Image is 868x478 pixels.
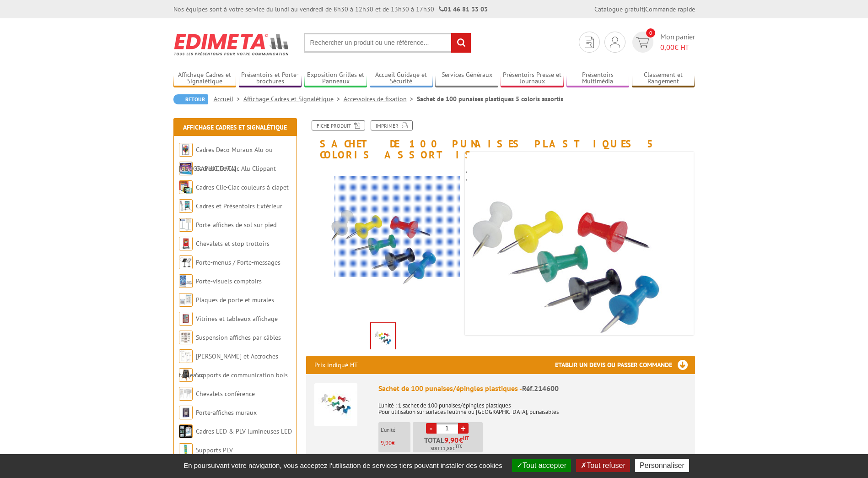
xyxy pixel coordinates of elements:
a: Accessoires de fixation [344,95,417,103]
img: Cimaises et Accroches tableaux [179,349,193,363]
img: Suspension affiches par câbles [179,331,193,344]
a: Supports de communication bois [196,371,288,379]
div: | [594,5,695,14]
button: Tout refuser [576,459,630,472]
strong: 01 46 81 33 03 [439,5,488,13]
a: Porte-affiches de sol sur pied [196,221,276,229]
a: Cadres LED & PLV lumineuses LED [196,427,292,435]
a: Porte-visuels comptoirs [196,277,262,285]
img: Edimeta [173,27,290,61]
a: Retour [173,94,208,104]
a: - [426,423,437,434]
a: Accueil [214,95,243,103]
span: Soit € [431,445,462,452]
a: Affichage Cadres et Signalétique [173,71,237,86]
sup: HT [463,435,469,441]
a: Supports PLV [196,446,233,454]
button: Tout accepter [512,459,571,472]
button: Personnaliser (fenêtre modale) [635,459,689,472]
span: € [459,436,463,444]
input: rechercher [451,33,471,53]
a: Vitrines et tableaux affichage [196,315,278,323]
span: 0,00 [660,43,674,52]
img: Cadres Deco Muraux Alu ou Bois [179,143,193,157]
p: Total [415,436,483,452]
a: [PERSON_NAME] et Accroches tableaux [179,352,278,379]
img: Porte-menus / Porte-messages [179,255,193,269]
a: Catalogue gratuit [594,5,644,13]
img: Plaques de porte et murales [179,293,193,307]
img: accessoires_de_fixation_214600.jpg [427,121,702,396]
a: Cadres Deco Muraux Alu ou [GEOGRAPHIC_DATA] [179,146,273,173]
h3: Etablir un devis ou passer commande [555,356,695,374]
span: Réf.214600 [522,384,559,393]
div: Sachet de 100 punaises/épingles plastiques - [378,383,687,394]
span: € HT [660,42,695,53]
img: Cadres LED & PLV lumineuses LED [179,424,193,438]
a: Imprimer [371,120,413,130]
a: Cadres Clic-Clac Alu Clippant [196,164,276,173]
img: Porte-affiches muraux [179,406,193,419]
div: Nos équipes sont à votre service du lundi au vendredi de 8h30 à 12h30 et de 13h30 à 17h30 [173,5,488,14]
h1: Sachet de 100 punaises plastiques 5 coloris assortis [299,120,702,160]
a: Présentoirs et Porte-brochures [239,71,302,86]
a: Porte-menus / Porte-messages [196,258,280,266]
a: Plaques de porte et murales [196,296,274,304]
a: Cadres Clic-Clac couleurs à clapet [196,183,289,191]
a: Commande rapide [645,5,695,13]
img: Chevalets conférence [179,387,193,401]
img: Cadres Clic-Clac couleurs à clapet [179,180,193,194]
img: Supports PLV [179,443,193,457]
img: Porte-visuels comptoirs [179,274,193,288]
span: Mon panier [660,32,695,53]
p: L'unité : 1 sachet de 100 punaises/épingles plastiques Pour utilisation sur surfaces feutrine ou ... [378,396,687,415]
a: Porte-affiches muraux [196,408,257,417]
p: Prix indiqué HT [314,356,358,374]
a: Services Généraux [435,71,498,86]
span: 0 [646,28,655,38]
a: Accueil Guidage et Sécurité [370,71,433,86]
img: Vitrines et tableaux affichage [179,312,193,326]
img: Chevalets et stop trottoirs [179,237,193,250]
input: Rechercher un produit ou une référence... [304,33,471,53]
p: € [381,440,410,446]
span: 11,88 [440,445,453,452]
a: Présentoirs Multimédia [566,71,630,86]
span: En poursuivant votre navigation, vous acceptez l'utilisation de services tiers pouvant installer ... [179,462,507,469]
a: Suspension affiches par câbles [196,333,281,342]
a: + [458,423,469,434]
img: devis rapide [636,37,649,48]
a: Affichage Cadres et Signalétique [183,123,287,131]
span: 9,90 [444,436,459,444]
a: Exposition Grilles et Panneaux [304,71,367,86]
img: Cadres et Présentoirs Extérieur [179,199,193,213]
img: devis rapide [610,37,620,48]
a: Cadres et Présentoirs Extérieur [196,202,282,210]
span: 9,90 [381,439,392,447]
img: Sachet de 100 punaises/épingles plastiques [314,383,357,426]
a: Fiche produit [312,120,365,130]
a: Chevalets et stop trottoirs [196,239,270,248]
li: Sachet de 100 punaises plastiques 5 coloris assortis [417,94,563,103]
a: Chevalets conférence [196,390,255,398]
a: devis rapide 0 Mon panier 0,00€ HT [630,32,695,53]
sup: TTC [455,444,462,449]
a: Affichage Cadres et Signalétique [243,95,344,103]
p: L'unité [381,427,410,433]
a: Présentoirs Presse et Journaux [501,71,564,86]
img: devis rapide [585,37,594,48]
img: accessoires_de_fixation_214600.jpg [371,323,395,352]
a: Classement et Rangement [632,71,695,86]
img: Porte-affiches de sol sur pied [179,218,193,232]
